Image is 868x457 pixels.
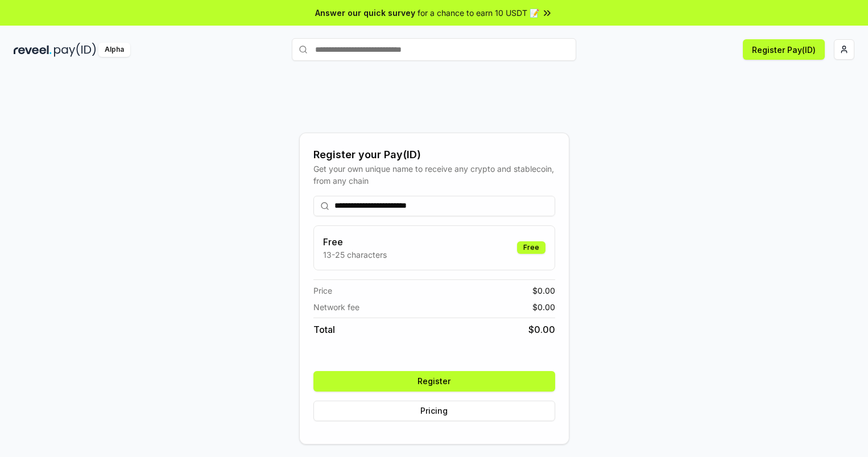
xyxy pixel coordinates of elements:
[313,323,335,336] span: Total
[418,7,539,19] span: for a chance to earn 10 USDT 📝
[54,43,96,57] img: pay_id
[323,249,387,261] p: 13-25 characters
[14,43,52,57] img: reveel_dark
[313,371,555,392] button: Register
[313,285,332,297] span: Price
[313,147,555,163] div: Register your Pay(ID)
[313,163,555,187] div: Get your own unique name to receive any crypto and stablecoin, from any chain
[98,43,130,57] div: Alpha
[313,301,359,313] span: Network fee
[743,39,825,60] button: Register Pay(ID)
[517,241,545,254] div: Free
[532,301,555,313] span: $ 0.00
[315,7,415,19] span: Answer our quick survey
[532,285,555,297] span: $ 0.00
[528,323,555,336] span: $ 0.00
[313,401,555,421] button: Pricing
[323,235,387,249] h3: Free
